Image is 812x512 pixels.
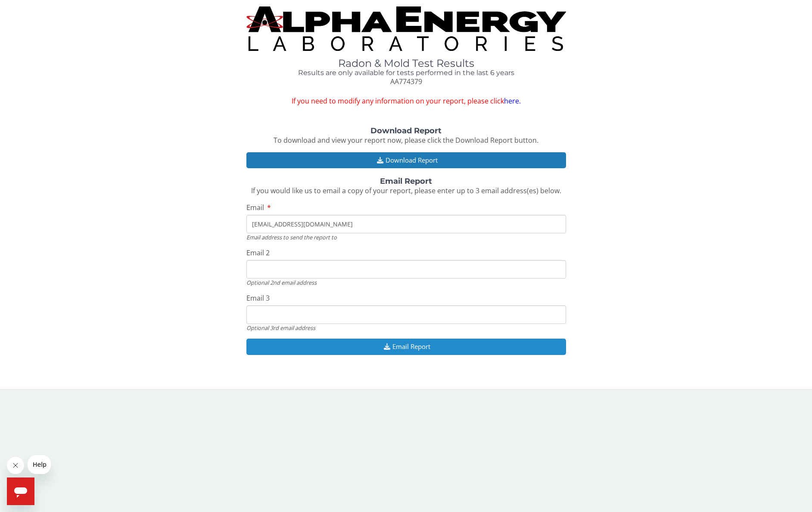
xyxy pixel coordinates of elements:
[246,152,566,168] button: Download Report
[504,96,521,106] a: here.
[274,135,538,145] span: To download and view your report now, please click the Download Report button.
[246,233,566,241] div: Email address to send the report to
[28,455,51,474] iframe: Message from company
[7,457,24,474] iframe: Close message
[370,126,442,135] strong: Download Report
[246,279,566,286] div: Optional 2nd email address
[251,186,561,195] span: If you would like us to email a copy of your report, please enter up to 3 email address(es) below.
[246,58,566,69] h1: Radon & Mold Test Results
[246,324,566,332] div: Optional 3rd email address
[7,477,34,505] iframe: Button to launch messaging window
[246,339,566,355] button: Email Report
[390,77,422,86] span: AA774379
[246,6,566,51] img: TightCrop.jpg
[246,69,566,77] h4: Results are only available for tests performed in the last 6 years
[246,96,566,106] span: If you need to modify any information on your report, please click
[246,203,264,212] span: Email
[380,176,432,186] strong: Email Report
[246,293,270,303] span: Email 3
[246,248,270,258] span: Email 2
